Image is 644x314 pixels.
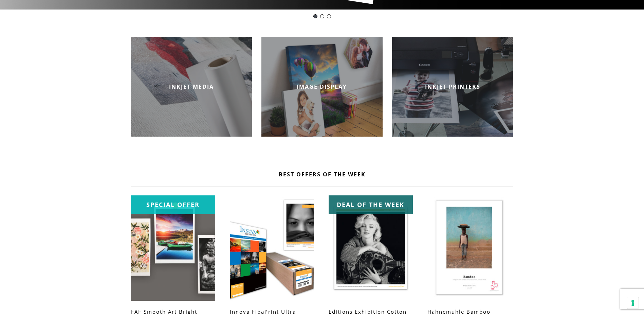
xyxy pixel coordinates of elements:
[392,83,513,90] h2: INKJET PRINTERS
[131,195,215,214] div: Special Offer
[327,14,331,18] div: pinch book
[131,195,215,301] img: FAF Smooth Art Bright White Cotton 300gsm
[320,14,324,18] div: Innova-general
[131,83,252,90] h2: INKJET MEDIA
[329,195,413,214] div: Deal of the week
[313,14,317,18] div: DOTD - Innova Exhibition Cotton Gloss 335gsm - IFA45
[131,171,513,178] h2: Best Offers Of The Week
[427,195,512,301] img: Hahnemuhle Bamboo 290gsm
[329,195,413,301] img: Editions Exhibition Cotton Gloss 335gsm (IFA-045)
[627,297,639,309] button: Your consent preferences for tracking technologies
[312,13,332,20] div: Choose slide to display.
[261,83,383,90] h2: IMAGE DISPLAY
[230,195,314,301] img: Innova FibaPrint Ultra Smooth Gloss 285gsm (IFA-049)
